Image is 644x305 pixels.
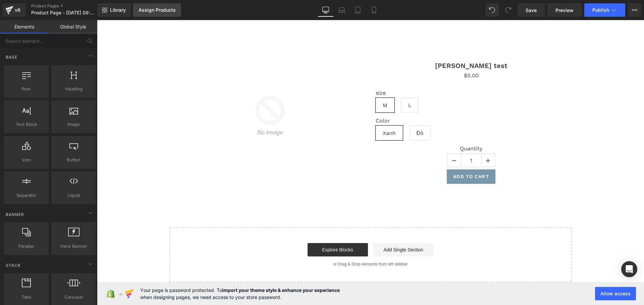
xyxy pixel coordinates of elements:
span: L [311,78,315,92]
span: Banner [5,211,25,218]
a: New Library [97,3,130,17]
span: Button [53,156,94,163]
a: Explore Blocks [211,223,271,236]
a: Tablet [350,3,366,17]
div: Open Intercom Messenger [621,261,637,277]
span: Hero Banner [53,243,94,250]
strong: import your theme style & enhance your experience [222,287,340,293]
div: Assign Products [139,7,176,13]
span: Add To Cart [356,154,392,159]
a: Product Pages [31,3,108,9]
a: Desktop [318,3,334,17]
span: Xanh [286,106,299,120]
p: or Drag & Drop elements from left sidebar [83,242,464,246]
span: Row [6,85,47,92]
span: Publish [592,7,609,13]
div: v6 [13,6,22,14]
span: M [286,78,290,92]
span: Separator [6,192,47,199]
span: Save [526,7,537,14]
label: Quantity [279,125,470,133]
label: Color [279,97,470,105]
a: Mobile [366,3,382,17]
span: Preview [555,7,574,14]
span: Image [53,121,94,128]
a: Laptop [334,3,350,17]
span: Your page is password protected. To when designing pages, we need access to your store password. [140,287,340,301]
label: size [279,70,470,78]
a: [PERSON_NAME] test [338,42,411,50]
span: Parallax [6,243,47,250]
button: Undo [485,3,499,17]
span: Heading [53,85,94,92]
span: Text Block [6,121,47,128]
button: Redo [501,3,515,17]
button: Publish [584,3,625,17]
span: Stack [5,262,21,269]
a: Preview [547,3,582,17]
a: Global Style [49,20,97,33]
span: Product Page - [DATE] 09:34:41 [31,10,96,15]
span: Base [5,54,18,60]
span: Liquid [53,192,94,199]
span: Icon [6,156,47,163]
a: Add Single Section [276,223,337,236]
span: Đỏ [320,106,327,120]
span: Carousel [53,294,94,301]
span: $0.00 [367,52,382,60]
button: Add To Cart [350,149,398,164]
img: Lisa test [116,39,230,153]
button: More [628,3,641,17]
button: Allow access [595,287,636,300]
span: Tabs [6,294,47,301]
a: v6 [3,3,26,17]
span: Library [110,7,126,13]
